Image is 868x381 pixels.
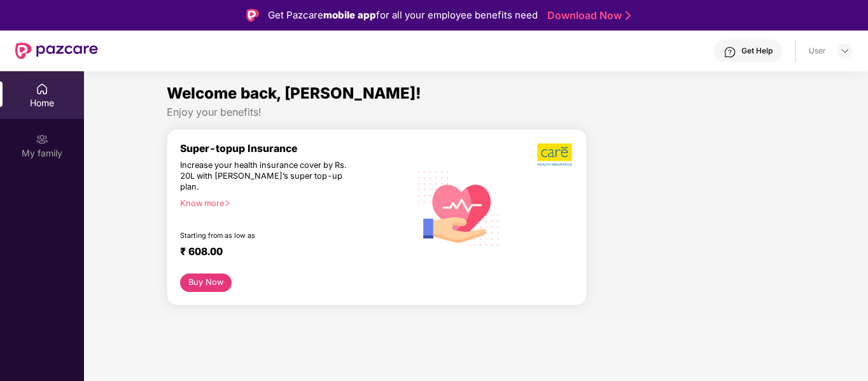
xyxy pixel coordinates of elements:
img: svg+xml;base64,PHN2ZyBpZD0iRHJvcGRvd24tMzJ4MzIiIHhtbG5zPSJodHRwOi8vd3d3LnczLm9yZy8yMDAwL3N2ZyIgd2... [840,46,850,56]
span: Welcome back, [PERSON_NAME]! [167,84,421,102]
img: svg+xml;base64,PHN2ZyBpZD0iSG9tZSIgeG1sbnM9Imh0dHA6Ly93d3cudzMub3JnLzIwMDAvc3ZnIiB3aWR0aD0iMjAiIG... [36,83,48,95]
img: New Pazcare Logo [15,43,98,59]
div: Starting from as low as [180,232,356,240]
img: svg+xml;base64,PHN2ZyB3aWR0aD0iMjAiIGhlaWdodD0iMjAiIHZpZXdCb3g9IjAgMCAyMCAyMCIgZmlsbD0ibm9uZSIgeG... [36,133,48,146]
strong: mobile app [323,9,376,21]
img: Logo [246,9,259,22]
div: Get Help [741,46,773,56]
span: right [224,200,231,207]
img: svg+xml;base64,PHN2ZyBpZD0iSGVscC0zMngzMiIgeG1sbnM9Imh0dHA6Ly93d3cudzMub3JnLzIwMDAvc3ZnIiB3aWR0aD... [724,46,736,59]
a: Download Now [547,9,627,22]
div: ₹ 608.00 [180,246,397,261]
img: svg+xml;base64,PHN2ZyB4bWxucz0iaHR0cDovL3d3dy53My5vcmcvMjAwMC9zdmciIHhtbG5zOnhsaW5rPSJodHRwOi8vd3... [410,158,508,258]
div: Know more [180,198,402,207]
div: Enjoy your benefits! [167,106,785,119]
div: Super-topup Insurance [180,142,410,155]
div: User [809,46,826,56]
button: Buy Now [180,274,232,292]
img: b5dec4f62d2307b9de63beb79f102df3.png [537,142,573,167]
div: Increase your health insurance cover by Rs. 20L with [PERSON_NAME]’s super top-up plan. [180,160,354,193]
div: Get Pazcare for all your employee benefits need [268,8,538,23]
img: Stroke [626,9,631,22]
